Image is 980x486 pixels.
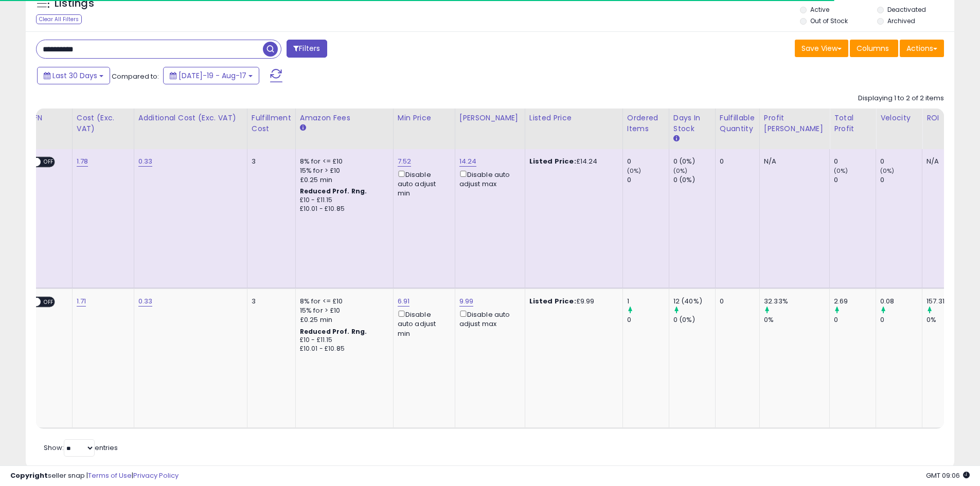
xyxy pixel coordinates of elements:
[673,297,715,306] div: 12 (40%)
[926,113,964,123] div: ROI
[887,16,915,25] label: Archived
[37,67,110,84] button: Last 30 Days
[300,327,367,336] b: Reduced Prof. Rng.
[300,297,385,306] div: 8% for <= £10
[529,113,618,123] div: Listed Price
[926,315,968,325] div: 0%
[673,157,715,166] div: 0 (0%)
[834,297,876,306] div: 2.69
[627,167,642,175] small: (0%)
[398,169,447,199] div: Disable auto adjust min
[398,113,451,123] div: Min Price
[529,156,576,166] b: Listed Price:
[138,296,153,307] a: 0.33
[300,345,385,353] div: £10.01 - £10.85
[398,296,410,307] a: 6.91
[834,175,876,185] div: 0
[673,113,711,134] div: Days In Stock
[300,157,385,166] div: 8% for <= £10
[300,315,385,325] div: £0.25 min
[398,156,412,167] a: 7.52
[720,113,755,134] div: Fulfillable Quantity
[252,113,291,134] div: Fulfillment Cost
[300,336,385,345] div: £10 - £11.15
[926,471,970,480] span: 2025-09-17 09:06 GMT
[834,157,876,166] div: 0
[41,298,57,307] span: OFF
[459,296,474,307] a: 9.99
[179,70,246,81] span: [DATE]-19 - Aug-17
[77,296,86,307] a: 1.71
[300,187,367,195] b: Reduced Prof. Rng.
[252,157,288,166] div: 3
[36,14,82,24] div: Clear All Filters
[764,157,822,166] div: N/A
[529,157,615,166] div: £14.24
[10,471,179,481] div: seller snap | |
[720,157,752,166] div: 0
[44,443,118,453] span: Show: entries
[887,5,926,14] label: Deactivated
[459,169,517,189] div: Disable auto adjust max
[880,297,922,306] div: 0.08
[880,315,922,325] div: 0
[834,113,871,134] div: Total Profit
[627,315,669,325] div: 0
[764,113,825,134] div: Profit [PERSON_NAME]
[764,297,829,306] div: 32.33%
[252,297,288,306] div: 3
[834,167,848,175] small: (0%)
[795,40,848,57] button: Save View
[764,315,829,325] div: 0%
[810,5,829,14] label: Active
[673,315,715,325] div: 0 (0%)
[926,157,960,166] div: N/A
[300,123,306,133] small: Amazon Fees.
[52,70,97,81] span: Last 30 Days
[880,175,922,185] div: 0
[459,309,517,329] div: Disable auto adjust max
[627,175,669,185] div: 0
[10,471,48,480] strong: Copyright
[133,471,179,480] a: Privacy Policy
[900,40,944,57] button: Actions
[673,175,715,185] div: 0 (0%)
[163,67,259,84] button: [DATE]-19 - Aug-17
[858,94,944,103] div: Displaying 1 to 2 of 2 items
[880,113,918,123] div: Velocity
[30,113,68,123] div: EFN
[627,157,669,166] div: 0
[300,196,385,205] div: £10 - £11.15
[529,296,576,306] b: Listed Price:
[287,40,327,58] button: Filters
[810,16,848,25] label: Out of Stock
[41,157,57,166] span: OFF
[459,113,521,123] div: [PERSON_NAME]
[627,113,665,134] div: Ordered Items
[300,205,385,213] div: £10.01 - £10.85
[529,297,615,306] div: £9.99
[300,306,385,315] div: 15% for > £10
[77,156,88,167] a: 1.78
[673,167,688,175] small: (0%)
[673,134,680,143] small: Days In Stock.
[398,309,447,338] div: Disable auto adjust min
[138,113,243,123] div: Additional Cost (Exc. VAT)
[88,471,132,480] a: Terms of Use
[138,156,153,167] a: 0.33
[300,113,389,123] div: Amazon Fees
[880,167,895,175] small: (0%)
[926,297,968,306] div: 157.31%
[300,175,385,185] div: £0.25 min
[857,43,889,53] span: Columns
[77,113,130,134] div: Cost (Exc. VAT)
[880,157,922,166] div: 0
[300,166,385,175] div: 15% for > £10
[459,156,477,167] a: 14.24
[850,40,898,57] button: Columns
[720,297,752,306] div: 0
[627,297,669,306] div: 1
[112,71,159,81] span: Compared to:
[834,315,876,325] div: 0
